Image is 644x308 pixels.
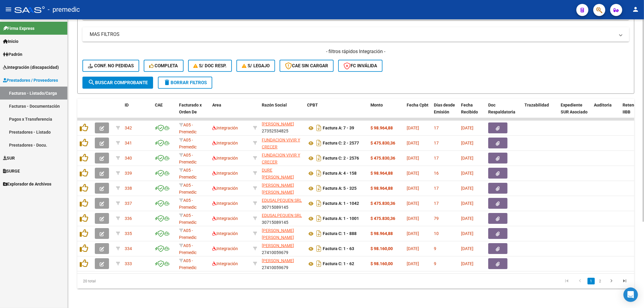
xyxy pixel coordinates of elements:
span: Fecha Cpbt [407,103,428,107]
datatable-header-cell: ID [122,99,152,125]
datatable-header-cell: CAE [152,99,177,125]
datatable-header-cell: Expediente SUR Asociado [558,99,591,125]
div: 30715089145 [262,197,302,210]
span: 341 [125,141,132,145]
span: [PERSON_NAME] [PERSON_NAME] [262,228,294,240]
i: Descargar documento [315,198,323,208]
div: 27376065532 [262,227,302,240]
span: A05 - Premedic [179,228,197,240]
span: [PERSON_NAME] [262,122,294,126]
button: Completa [144,60,184,72]
span: Borrar Filtros [163,80,207,85]
span: [DATE] [461,261,473,266]
div: 27410059679 [262,257,302,270]
strong: $ 98.964,88 [370,186,393,191]
span: Retencion IIBB [623,103,642,114]
span: Completa [149,63,178,68]
a: go to next page [606,278,617,284]
span: Integración [212,201,238,206]
i: Descargar documento [315,153,323,163]
div: 27384441942 [262,167,302,179]
span: Integración [212,156,238,160]
span: A05 - Premedic [179,243,197,255]
span: A05 - Premedic [179,153,197,164]
button: FC Inválida [338,60,383,72]
span: 338 [125,186,132,191]
span: A05 - Premedic [179,258,197,270]
datatable-header-cell: Fecha Recibido [459,99,486,125]
span: Integración [212,125,238,130]
strong: $ 98.964,88 [370,171,393,176]
span: [DATE] [407,186,419,191]
strong: $ 98.160,00 [370,261,393,266]
datatable-header-cell: Facturado x Orden De [177,99,210,125]
div: 20 total [77,274,187,289]
span: Conf. no pedidas [88,63,134,68]
span: Integración [212,171,238,176]
span: [DATE] [407,231,419,236]
span: EDUSALPEQUEN SRL [262,213,302,218]
span: A05 - Premedic [179,122,197,134]
span: 339 [125,171,132,176]
span: [DATE] [461,186,473,191]
span: [DATE] [407,201,419,206]
strong: $ 475.830,36 [370,201,395,206]
span: Firma Express [3,25,34,32]
strong: Factura A: 4 - 158 [323,171,357,176]
datatable-header-cell: Doc Respaldatoria [486,99,522,125]
span: 9 [434,246,436,251]
button: CAE SIN CARGAR [280,60,334,72]
span: [DATE] [407,125,419,130]
span: 335 [125,231,132,236]
span: SURGE [3,168,20,174]
strong: Factura C: 1 - 62 [323,262,354,266]
datatable-header-cell: Razón Social [259,99,305,125]
i: Descargar documento [315,183,323,193]
span: [DATE] [407,261,419,266]
strong: Factura C: 1 - 888 [323,231,357,236]
i: Descargar documento [315,168,323,178]
span: [DATE] [461,216,473,221]
span: 79 [434,216,439,221]
span: 334 [125,246,132,251]
span: Trazabilidad [524,103,549,107]
li: page 2 [596,276,605,286]
span: S/ Doc Resp. [194,63,227,68]
div: 27361656631 [262,182,302,195]
span: Padrón [3,51,22,58]
span: [DATE] [407,171,419,176]
div: 30637124834 [262,152,302,164]
span: [PERSON_NAME] [262,243,294,248]
datatable-header-cell: CPBT [305,99,368,125]
button: Conf. no pedidas [82,60,139,72]
span: [DATE] [407,216,419,221]
div: 30715089145 [262,212,302,225]
span: Integración [212,261,238,266]
span: A05 - Premedic [179,168,197,179]
span: EDUSALPEQUEN SRL [262,198,302,203]
span: SUR [3,155,15,161]
strong: $ 475.830,36 [370,141,395,145]
strong: Factura C: 1 - 63 [323,246,354,251]
span: CPBT [307,103,318,107]
span: - premedic [48,3,80,16]
span: A05 - Premedic [179,138,197,149]
span: Buscar Comprobante [88,80,148,85]
a: 2 [597,278,604,284]
i: Descargar documento [315,123,323,133]
span: Auditoria [594,103,612,107]
span: Integración [212,216,238,221]
span: [DATE] [461,201,473,206]
span: Integración [212,141,238,145]
span: CAE [155,103,163,107]
mat-icon: person [632,6,639,13]
span: [DATE] [461,156,473,160]
span: FUNDACION VIVIR Y CRECER [262,138,300,149]
strong: Factura A: 5 - 325 [323,186,357,191]
span: ID [125,103,129,107]
datatable-header-cell: Fecha Cpbt [404,99,431,125]
span: A05 - Premedic [179,198,197,210]
i: Descargar documento [315,259,323,268]
span: [DATE] [461,125,473,130]
span: Doc Respaldatoria [488,103,515,114]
